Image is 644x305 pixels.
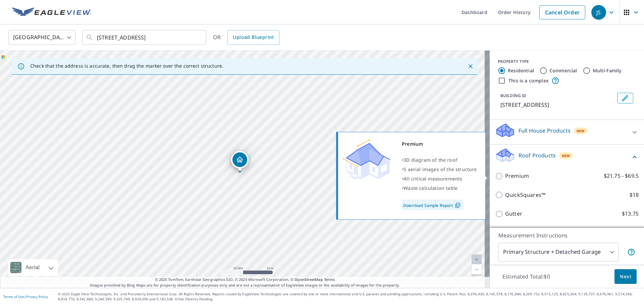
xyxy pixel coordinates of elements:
input: Search by address or latitude-longitude [97,28,193,47]
p: $18 [630,191,639,199]
label: Multi-Family [593,67,622,74]
a: Terms of Use [3,294,24,299]
span: Upload Blueprint [233,33,274,42]
p: $13.75 [622,210,639,218]
a: Terms [324,277,335,282]
span: New [577,128,585,134]
div: Roof ProductsNew [495,147,639,166]
div: • [402,183,477,193]
a: Current Level 20, Zoom Out [472,264,482,275]
div: • [402,165,477,174]
p: Gutter [505,210,522,218]
div: JS [591,5,606,20]
div: Primary Structure + Detached Garage [498,243,619,261]
span: All critical measurements [404,175,462,182]
div: Aerial [23,259,42,276]
img: EV Logo [12,7,91,17]
p: Check that the address is accurate, then drag the marker over the correct structure. [30,63,223,69]
span: 3D diagram of the roof [404,157,457,163]
div: PROPERTY TYPE [498,59,636,65]
label: This is a complex [508,77,549,84]
a: Privacy Policy [26,294,48,299]
p: BUILDING ID [500,93,526,98]
a: Download Sample Report [402,200,464,210]
p: © 2025 Eagle View Technologies, Inc. and Pictometry International Corp. All Rights Reserved. Repo... [58,292,641,302]
a: Current Level 20, Zoom In Disabled [472,254,482,264]
div: Full House ProductsNew [495,123,639,142]
p: Measurement Instructions [498,231,635,239]
div: • [402,155,477,165]
p: [STREET_ADDRESS] [500,101,614,109]
span: Your report will include the primary structure and a detached garage if one exists. [627,248,635,256]
label: Residential [508,67,534,74]
span: © 2025 TomTom, Earthstar Geographics SIO, © 2025 Microsoft Corporation, © [155,277,335,283]
p: Estimated Total: $0 [497,269,555,284]
span: Waste calculation table [404,185,458,191]
a: OpenStreetMap [294,277,323,282]
button: Next [614,269,637,284]
p: Premium [505,172,529,180]
div: Dropped pin, building 1, Residential property, 4330 S 21st St Omaha, NE 68107 [231,151,249,172]
span: Next [620,273,631,281]
div: • [402,174,477,183]
a: Upload Blueprint [227,30,279,45]
div: Aerial [8,259,58,276]
a: Cancel Order [539,5,585,19]
button: Edit building 1 [617,93,633,103]
button: Close [466,62,475,71]
span: New [562,153,570,158]
div: Premium [402,139,477,149]
div: [GEOGRAPHIC_DATA] [8,28,75,47]
p: $21.75 - $69.5 [604,172,639,180]
p: QuickSquares™ [505,191,545,199]
p: | [3,295,48,299]
p: Full House Products [519,127,571,135]
img: Premium [343,139,390,179]
p: Roof Products [519,151,556,159]
span: 5 aerial images of the structure [404,166,477,172]
div: OR [213,30,279,45]
img: Pdf Icon [453,202,462,208]
label: Commercial [549,67,577,74]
